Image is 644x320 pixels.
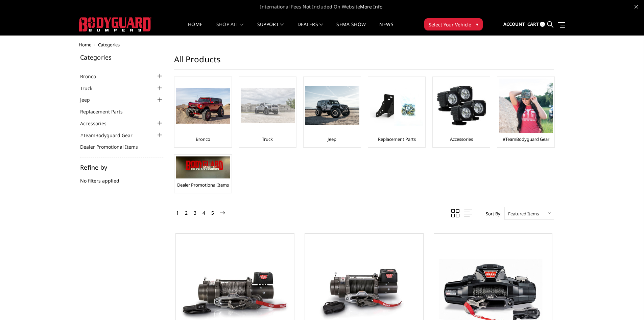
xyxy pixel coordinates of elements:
a: Account [503,15,525,34]
a: Dealer Promotional Items [80,143,146,150]
a: Cart 0 [527,15,545,34]
span: Cart [527,21,539,27]
span: Select Your Vehicle [429,21,471,28]
a: Replacement Parts [378,136,416,142]
a: Dealer Promotional Items [177,182,229,188]
a: Accessories [450,136,473,142]
a: News [379,22,393,35]
a: 4 [201,209,207,217]
span: Categories [98,42,120,48]
a: Jeep [328,136,336,142]
a: #TeamBodyguard Gear [80,132,141,139]
span: Account [503,21,525,27]
h5: Categories [80,54,164,60]
a: Support [257,22,284,35]
a: Accessories [80,120,115,127]
div: No filters applied [80,164,164,191]
a: More Info [360,3,382,10]
img: BODYGUARD BUMPERS [79,17,151,31]
a: Dealers [297,22,323,35]
a: 5 [210,209,216,217]
a: Home [188,22,202,35]
a: #TeamBodyguard Gear [503,136,549,142]
a: Replacement Parts [80,108,131,115]
a: Home [79,42,91,48]
a: Bronco [80,73,104,80]
a: 2 [183,209,189,217]
a: Truck [80,85,101,92]
h1: All Products [174,54,554,70]
a: 3 [192,209,198,217]
label: Sort By: [482,209,501,219]
a: Truck [262,136,273,142]
span: ▾ [476,21,478,28]
a: 1 [174,209,181,217]
a: Bronco [196,136,210,142]
a: SEMA Show [336,22,366,35]
span: 0 [540,22,545,27]
button: Select Your Vehicle [424,18,483,30]
a: shop all [216,22,244,35]
a: Jeep [80,96,98,103]
h5: Refine by [80,164,164,170]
